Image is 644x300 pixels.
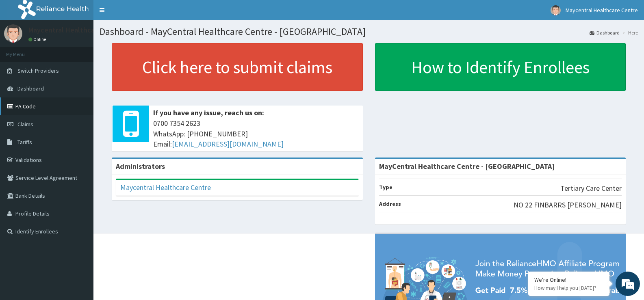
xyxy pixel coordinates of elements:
a: Click here to submit claims [112,43,363,91]
b: Type [379,183,392,191]
p: How may I help you today? [534,285,603,291]
span: Dashboard [17,85,44,92]
strong: MayCentral Healthcare Centre - [GEOGRAPHIC_DATA] [379,162,555,171]
p: Tertiary Care Center [560,183,622,194]
span: Switch Providers [17,67,59,74]
b: Administrators [116,162,165,171]
span: Maycentral Healthcare Centre [566,6,638,14]
a: [EMAIL_ADDRESS][DOMAIN_NAME] [172,139,284,149]
p: Maycentral Healthcare Centre [28,26,125,34]
a: Online [28,37,48,42]
img: User Image [4,24,22,43]
a: How to Identify Enrollees [375,43,626,91]
h1: Dashboard - MayCentral Healthcare Centre - [GEOGRAPHIC_DATA] [100,26,638,37]
a: Maycentral Healthcare Centre [120,183,211,192]
span: Tariffs [17,138,32,146]
li: Here [620,29,638,36]
span: 0700 7354 2623 WhatsApp: [PHONE_NUMBER] Email: [153,118,359,149]
div: We're Online! [534,276,603,283]
a: Dashboard [590,29,620,36]
b: Address [379,200,401,207]
p: NO 22 FINBARRS [PERSON_NAME] [514,200,622,210]
img: User Image [551,5,561,15]
span: Claims [17,121,33,128]
b: If you have any issue, reach us on: [153,108,264,117]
